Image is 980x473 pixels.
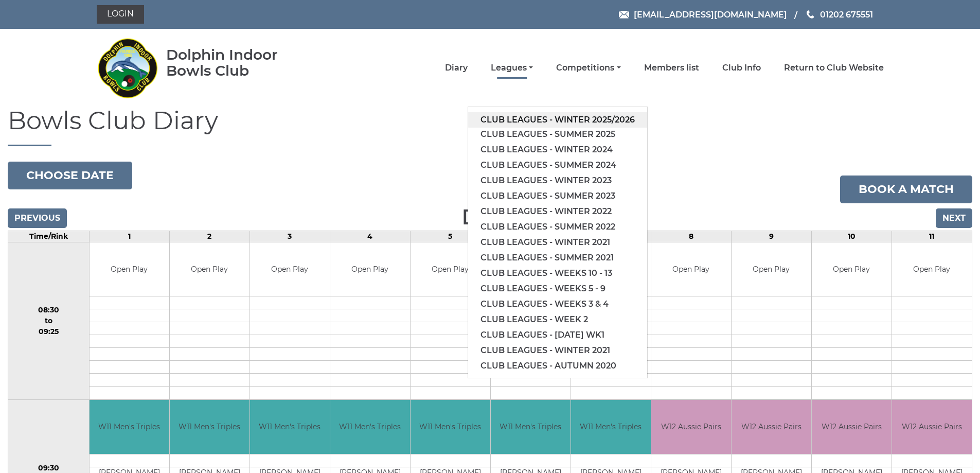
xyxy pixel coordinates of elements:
td: W11 Men's Triples [571,400,651,454]
td: Open Play [411,242,490,296]
a: Club leagues - Summer 2022 [468,219,647,235]
a: Leagues [491,62,533,74]
a: Club leagues - Winter 2022 [468,204,647,219]
td: W12 Aussie Pairs [892,400,972,454]
td: 8 [651,231,731,242]
input: Next [936,208,972,228]
a: Club leagues - Summer 2025 [468,127,647,142]
td: 5 [410,231,490,242]
a: Club leagues - Summer 2021 [468,250,647,266]
a: Return to Club Website [784,62,884,74]
td: Open Play [812,242,892,296]
h1: Bowls Club Diary [8,107,972,146]
a: Club Info [722,62,761,74]
a: Competitions [556,62,620,74]
input: Previous [8,208,67,228]
td: Open Play [732,242,811,296]
a: Club leagues - Winter 2021 [468,235,647,250]
a: Club leagues - Winter 2024 [468,142,647,157]
td: 3 [250,231,330,242]
ul: Leagues [468,107,648,378]
a: Book a match [840,176,972,203]
td: 2 [169,231,250,242]
a: Club leagues - Summer 2024 [468,157,647,173]
td: 9 [731,231,811,242]
a: Club leagues - Weeks 5 - 9 [468,281,647,296]
td: Open Play [170,242,250,296]
td: Open Play [250,242,330,296]
td: 11 [892,231,972,242]
td: Open Play [330,242,410,296]
a: Club leagues - Winter 2023 [468,173,647,188]
td: W11 Men's Triples [330,400,410,454]
a: Club leagues - Winter 2021 [468,343,647,358]
td: W11 Men's Triples [491,400,571,454]
img: Dolphin Indoor Bowls Club [97,32,158,104]
td: Open Play [651,242,731,296]
a: Club leagues - Weeks 3 & 4 [468,296,647,312]
a: Club leagues - Winter 2025/2026 [468,112,647,128]
img: Email [619,11,629,19]
td: 1 [89,231,169,242]
a: Club leagues - [DATE] wk1 [468,327,647,343]
a: Login [97,5,144,24]
td: W11 Men's Triples [250,400,330,454]
a: Club leagues - Autumn 2020 [468,358,647,374]
td: W11 Men's Triples [411,400,490,454]
td: Time/Rink [8,231,90,242]
td: W11 Men's Triples [90,400,169,454]
td: W12 Aussie Pairs [651,400,731,454]
td: 4 [330,231,410,242]
td: 10 [811,231,892,242]
a: Phone us 01202 675551 [805,8,873,21]
a: Diary [445,62,468,74]
a: Club leagues - Weeks 10 - 13 [468,266,647,281]
div: Dolphin Indoor Bowls Club [166,47,311,79]
a: Club leagues - Summer 2023 [468,188,647,204]
img: Phone us [807,10,814,19]
a: Club leagues - Week 2 [468,312,647,327]
span: [EMAIL_ADDRESS][DOMAIN_NAME] [634,9,787,19]
td: 08:30 to 09:25 [8,242,90,400]
td: W12 Aussie Pairs [732,400,811,454]
a: Email [EMAIL_ADDRESS][DOMAIN_NAME] [619,8,787,21]
button: Choose date [8,162,132,189]
span: 01202 675551 [820,9,873,19]
td: Open Play [90,242,169,296]
td: Open Play [892,242,972,296]
td: W12 Aussie Pairs [812,400,892,454]
td: W11 Men's Triples [170,400,250,454]
a: Members list [644,62,699,74]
